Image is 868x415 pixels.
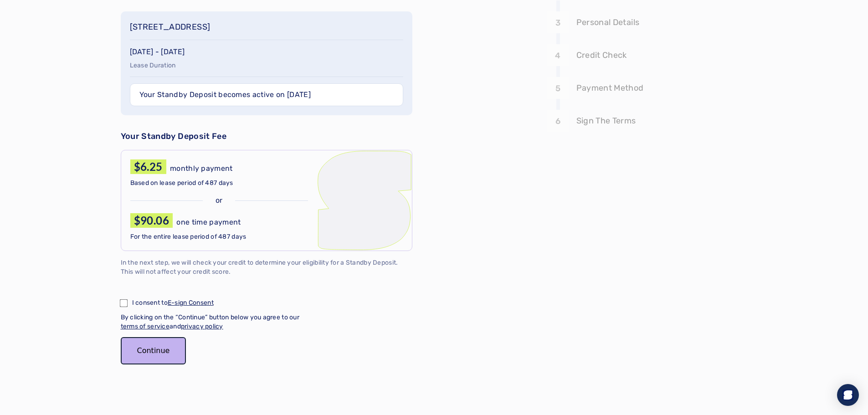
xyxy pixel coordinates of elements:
p: 3 [555,16,560,29]
p: Based on lease period of 487 days [130,179,308,188]
a: E-sign Consent [168,299,214,307]
p: By clicking on the “Continue” button below you agree to our and [121,313,300,331]
span: In the next step, we will check your credit to determine your eligibility for a Standby Deposit. ... [121,259,398,276]
p: 5 [555,82,560,95]
button: Continue [121,337,186,364]
p: Sign The Terms [576,114,636,127]
div: Open Intercom Messenger [837,384,859,406]
p: $6.25 [134,159,163,174]
p: [STREET_ADDRESS] [130,20,403,33]
p: For the entire lease period of 487 days [130,232,308,241]
p: Your Standby Deposit Fee [121,130,412,143]
p: [DATE] - [DATE] [130,46,403,57]
p: Payment Method [576,82,644,94]
p: Lease Duration [130,61,403,70]
p: 4 [555,49,560,62]
p: I consent to [132,298,214,307]
p: or [216,195,223,206]
p: monthly payment [170,163,233,174]
a: terms of service [121,323,169,330]
p: Your Standby Deposit becomes active on [DATE] [139,89,311,100]
p: Personal Details [576,16,640,29]
p: 6 [555,115,560,128]
p: one time payment [176,217,241,228]
p: $90.06 [134,213,169,228]
p: Credit Check [576,49,627,61]
a: privacy policy [181,323,223,330]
